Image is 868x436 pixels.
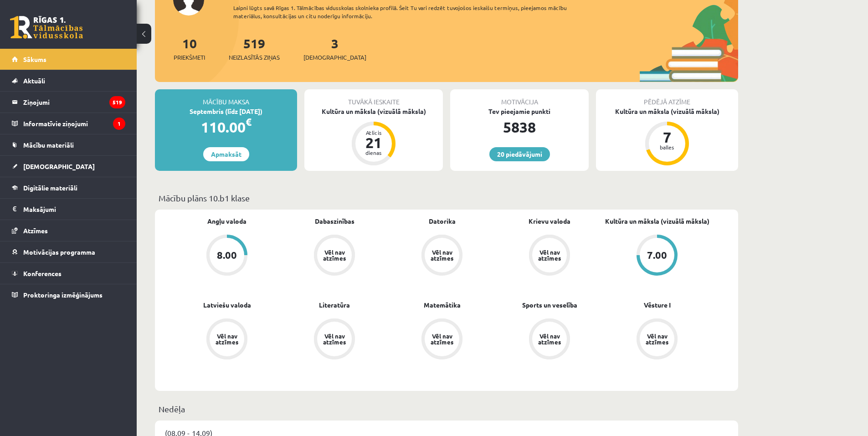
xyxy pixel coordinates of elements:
[214,333,240,345] div: Vēl nav atzīmes
[12,134,125,155] a: Mācību materiāli
[644,333,670,345] div: Vēl nav atzīmes
[23,226,48,235] span: Atzīmes
[233,4,583,20] div: Laipni lūgts savā Rīgas 1. Tālmācības vidusskolas skolnieka profilā. Šeit Tu vari redzēt tuvojošo...
[496,235,603,277] a: Vēl nav atzīmes
[173,235,281,277] a: 8.00
[653,144,681,150] div: balles
[322,249,347,261] div: Vēl nav atzīmes
[596,107,738,116] div: Kultūra un māksla (vizuālā māksla)
[424,300,461,310] a: Matemātika
[429,333,455,345] div: Vēl nav atzīmes
[647,250,667,260] div: 7.00
[537,249,562,261] div: Vēl nav atzīmes
[10,16,83,39] a: Rīgas 1. Tālmācības vidusskola
[450,89,589,107] div: Motivācija
[603,318,711,361] a: Vēl nav atzīmes
[653,130,681,144] div: 7
[23,92,125,113] legend: Ziņojumi
[360,130,387,135] div: Atlicis
[113,118,125,130] i: 1
[12,156,125,177] a: [DEMOGRAPHIC_DATA]
[12,177,125,198] a: Digitālie materiāli
[603,235,711,277] a: 7.00
[203,147,249,161] a: Apmaksāt
[303,53,366,62] span: [DEMOGRAPHIC_DATA]
[450,116,589,138] div: 5838
[429,216,456,226] a: Datorika
[322,333,347,345] div: Vēl nav atzīmes
[23,291,103,299] span: Proktoringa izmēģinājums
[596,107,738,167] a: Kultūra un māksla (vizuālā māksla) 7 balles
[529,216,570,226] a: Krievu valoda
[229,53,280,62] span: Neizlasītās ziņas
[159,403,734,415] p: Nedēļa
[303,35,366,62] a: 3[DEMOGRAPHIC_DATA]
[23,55,46,63] span: Sākums
[304,107,443,167] a: Kultūra un māksla (vizuālā māksla) Atlicis 21 dienas
[12,113,125,134] a: Informatīvie ziņojumi1
[304,89,443,107] div: Tuvākā ieskaite
[12,220,125,241] a: Atzīmes
[173,318,281,361] a: Vēl nav atzīmes
[12,263,125,284] a: Konferences
[12,284,125,305] a: Proktoringa izmēģinājums
[155,89,297,107] div: Mācību maksa
[12,70,125,91] a: Aktuāli
[360,150,387,155] div: dienas
[155,116,297,138] div: 110.00
[246,115,252,128] span: €
[207,216,247,226] a: Angļu valoda
[203,300,251,310] a: Latviešu valoda
[23,141,74,149] span: Mācību materiāli
[159,192,734,204] p: Mācību plāns 10.b1 klase
[174,53,205,62] span: Priekšmeti
[229,35,280,62] a: 519Neizlasītās ziņas
[450,107,589,116] div: Tev pieejamie punkti
[217,250,237,260] div: 8.00
[360,135,387,150] div: 21
[429,249,455,261] div: Vēl nav atzīmes
[319,300,350,310] a: Literatūra
[281,318,388,361] a: Vēl nav atzīmes
[23,184,77,192] span: Digitālie materiāli
[23,77,45,85] span: Aktuāli
[23,113,125,134] legend: Informatīvie ziņojumi
[304,107,443,116] div: Kultūra un māksla (vizuālā māksla)
[23,199,125,220] legend: Maksājumi
[23,248,95,256] span: Motivācijas programma
[496,318,603,361] a: Vēl nav atzīmes
[12,241,125,262] a: Motivācijas programma
[522,300,577,310] a: Sports un veselība
[388,318,496,361] a: Vēl nav atzīmes
[281,235,388,277] a: Vēl nav atzīmes
[12,49,125,70] a: Sākums
[605,216,709,226] a: Kultūra un māksla (vizuālā māksla)
[174,35,205,62] a: 10Priekšmeti
[644,300,671,310] a: Vēsture I
[12,92,125,113] a: Ziņojumi519
[109,96,125,108] i: 519
[155,107,297,116] div: Septembris (līdz [DATE])
[388,235,496,277] a: Vēl nav atzīmes
[23,269,62,277] span: Konferences
[537,333,562,345] div: Vēl nav atzīmes
[23,162,95,170] span: [DEMOGRAPHIC_DATA]
[596,89,738,107] div: Pēdējā atzīme
[315,216,354,226] a: Dabaszinības
[489,147,550,161] a: 20 piedāvājumi
[12,199,125,220] a: Maksājumi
